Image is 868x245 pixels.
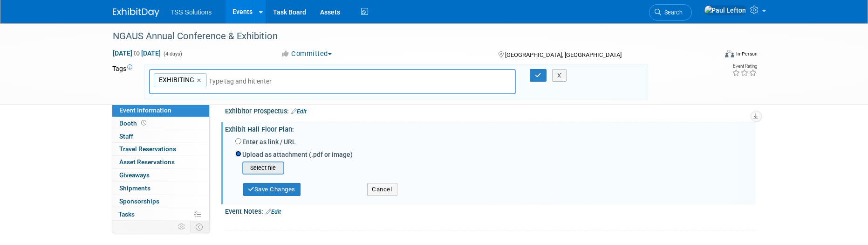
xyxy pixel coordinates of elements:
a: Giveaways [112,169,209,182]
span: Shipments [120,184,151,192]
a: Staff [112,130,209,143]
button: X [552,69,567,82]
a: Travel Reservations [112,143,209,155]
a: Search [649,4,692,21]
td: Tags [113,64,136,100]
span: Staff [120,133,134,140]
td: Toggle Event Tabs [190,221,209,233]
span: [DATE] [DATE] [113,49,162,57]
span: Event Information [120,106,172,114]
div: In-Person [736,50,758,57]
button: Cancel [367,183,397,196]
span: Sponsorships [120,197,160,205]
a: Sponsorships [112,195,209,208]
div: NGAUS Annual Conference & Exhibition [110,28,703,45]
div: Exhibit Hall Floor Plan: [226,122,756,134]
button: Save Changes [243,183,301,196]
span: [GEOGRAPHIC_DATA], [GEOGRAPHIC_DATA] [505,51,622,58]
span: Travel Reservations [120,145,177,153]
a: × [197,75,203,86]
img: Paul Lefton [704,5,747,15]
a: Event Information [112,104,209,117]
a: Booth [112,117,209,130]
span: Booth [120,119,149,127]
a: Asset Reservations [112,156,209,168]
span: Booth not reserved yet [140,119,149,126]
label: Enter as link / URL [243,137,296,147]
span: Giveaways [120,171,150,179]
input: Type tag and hit enter [209,77,340,86]
div: Exhibitor Prospectus: [226,104,756,116]
span: to [133,49,142,57]
img: Format-Inperson.png [725,50,734,57]
span: TSS Solutions [171,8,212,16]
a: Edit [266,209,281,215]
span: (4 days) [163,51,183,57]
a: Tasks [112,208,209,221]
img: ExhibitDay [113,8,159,17]
label: Upload as attachment (.pdf or image) [243,150,353,159]
div: Event Rating [732,64,757,69]
a: Edit [292,108,307,115]
span: EXHIBITING [157,75,195,84]
td: Personalize Event Tab Strip [174,221,191,233]
div: Event Format [662,49,758,63]
a: Shipments [112,182,209,195]
span: Asset Reservations [120,158,175,166]
span: Search [662,9,683,16]
div: Event Notes: [226,204,756,217]
span: Tasks [119,210,135,218]
button: Committed [277,49,335,59]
